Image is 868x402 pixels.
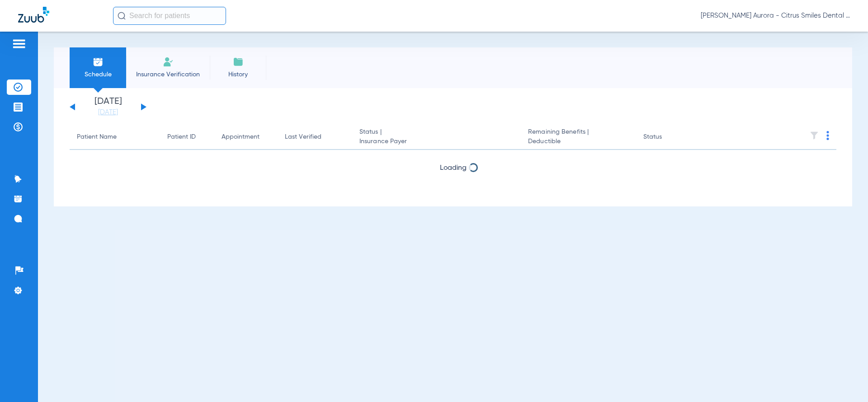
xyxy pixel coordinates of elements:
[163,56,174,67] img: Manual Insurance Verification
[222,132,259,142] div: Appointment
[76,70,119,79] span: Schedule
[167,132,196,142] div: Patient ID
[521,125,636,150] th: Remaining Benefits |
[93,56,104,67] img: Schedule
[440,164,467,172] span: Loading
[113,7,226,25] input: Search for patients
[826,131,829,140] img: group-dot-blue.svg
[77,132,117,142] div: Patient Name
[118,12,126,20] img: Search Icon
[701,11,850,20] span: [PERSON_NAME] Aurora - Citrus Smiles Dental Studio
[77,132,153,142] div: Patient Name
[285,132,345,142] div: Last Verified
[167,132,207,142] div: Patient ID
[222,132,270,142] div: Appointment
[636,125,697,150] th: Status
[18,7,49,23] img: Zuub Logo
[133,70,203,79] span: Insurance Verification
[528,137,628,146] span: Deductible
[359,137,514,146] span: Insurance Payer
[12,38,26,49] img: hamburger-icon
[217,70,259,79] span: History
[81,97,135,117] li: [DATE]
[810,131,819,140] img: filter.svg
[352,125,521,150] th: Status |
[81,108,135,117] a: [DATE]
[233,56,244,67] img: History
[285,132,321,142] div: Last Verified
